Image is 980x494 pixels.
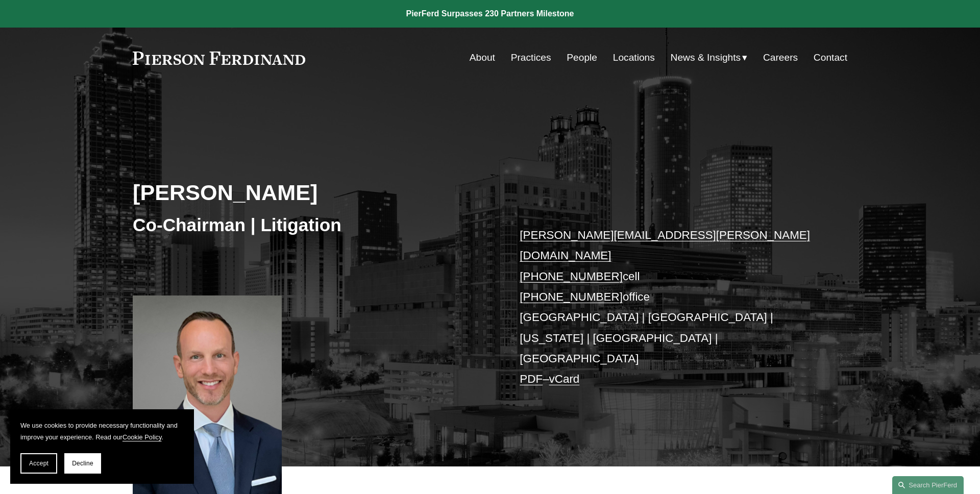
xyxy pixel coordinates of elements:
a: [PHONE_NUMBER] [520,270,623,283]
a: People [567,48,597,67]
a: Practices [511,48,551,67]
section: Cookie banner [10,409,194,484]
span: Decline [72,460,93,467]
span: Accept [29,460,48,467]
a: About [470,48,495,67]
a: Locations [613,48,655,67]
a: Contact [814,48,847,67]
a: Search this site [892,476,964,494]
h3: Co-Chairman | Litigation [133,214,490,236]
p: We use cookies to provide necessary functionality and improve your experience. Read our . [20,419,184,443]
a: PDF [520,373,543,385]
a: folder dropdown [671,48,748,67]
span: News & Insights [671,49,741,67]
p: cell office [GEOGRAPHIC_DATA] | [GEOGRAPHIC_DATA] | [US_STATE] | [GEOGRAPHIC_DATA] | [GEOGRAPHIC_... [520,225,817,390]
a: Careers [763,48,798,67]
a: [PERSON_NAME][EMAIL_ADDRESS][PERSON_NAME][DOMAIN_NAME] [520,229,810,262]
a: vCard [549,373,580,385]
a: Cookie Policy [122,433,162,441]
a: [PHONE_NUMBER] [520,290,623,303]
button: Accept [20,453,57,474]
h2: [PERSON_NAME] [133,179,490,206]
button: Decline [64,453,101,474]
